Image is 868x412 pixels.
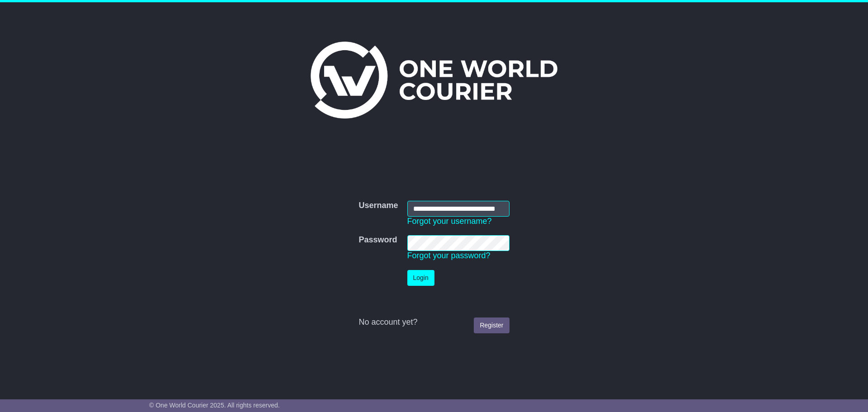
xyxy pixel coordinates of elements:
button: Login [407,270,434,286]
a: Register [474,317,509,333]
label: Username [359,201,398,211]
label: Password [359,235,397,245]
a: Forgot your password? [407,251,491,260]
span: © One World Courier 2025. All rights reserved. [149,402,280,409]
div: No account yet? [359,317,509,327]
img: One World [311,42,557,118]
a: Forgot your username? [407,217,492,226]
